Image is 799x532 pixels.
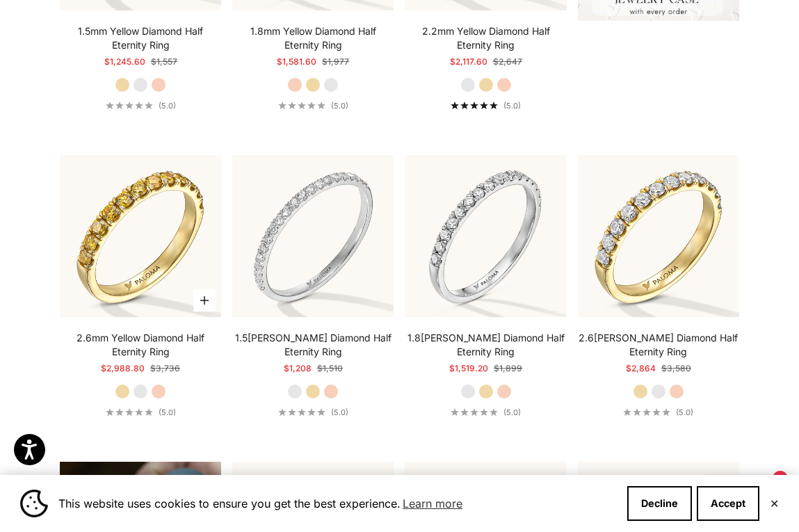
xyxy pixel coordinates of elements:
[150,362,180,376] compare-at-price: $3,736
[58,493,616,514] span: This website uses cookies to ensure you get the best experience.
[106,408,176,417] a: 5.0 out of 5.0 stars(5.0)
[106,101,176,111] a: 5.0 out of 5.0 stars(5.0)
[451,408,521,417] a: 5.0 out of 5.0 stars(5.0)
[60,24,221,52] a: 1.5mm Yellow Diamond Half Eternity Ring
[284,362,312,376] sale-price: $1,208
[278,408,348,417] a: 5.0 out of 5.0 stars(5.0)
[101,362,145,376] sale-price: $2,988.80
[503,101,521,111] span: (5.0)
[623,408,693,417] a: 5.0 out of 5.0 stars(5.0)
[578,155,739,316] img: #YellowGold
[322,55,349,69] compare-at-price: $1,977
[451,102,498,109] div: 5.0 out of 5.0 stars
[159,101,176,111] span: (5.0)
[450,55,487,69] sale-price: $2,117.60
[493,55,522,69] compare-at-price: $2,647
[331,101,348,111] span: (5.0)
[232,155,394,316] img: #WhiteGold
[578,331,739,359] a: 2.6[PERSON_NAME] Diamond Half Eternity Ring
[405,155,566,316] img: #WhiteGold
[770,499,779,508] button: Close
[106,102,153,109] div: 5.0 out of 5.0 stars
[661,362,691,376] compare-at-price: $3,580
[232,24,394,52] a: 1.8mm Yellow Diamond Half Eternity Ring
[451,408,498,416] div: 5.0 out of 5.0 stars
[232,331,394,359] a: 1.5[PERSON_NAME] Diamond Half Eternity Ring
[278,102,325,109] div: 5.0 out of 5.0 stars
[104,55,145,69] sale-price: $1,245.60
[405,24,566,52] a: 2.2mm Yellow Diamond Half Eternity Ring
[494,362,522,376] compare-at-price: $1,899
[20,490,48,517] img: Cookie banner
[106,408,153,416] div: 5.0 out of 5.0 stars
[451,101,521,111] a: 5.0 out of 5.0 stars(5.0)
[676,408,693,417] span: (5.0)
[405,331,566,359] a: 1.8[PERSON_NAME] Diamond Half Eternity Ring
[627,486,692,521] button: Decline
[159,408,176,417] span: (5.0)
[503,408,521,417] span: (5.0)
[317,362,343,376] compare-at-price: $1,510
[60,155,221,316] img: #YellowGold
[331,408,348,417] span: (5.0)
[278,101,348,111] a: 5.0 out of 5.0 stars(5.0)
[60,331,221,359] a: 2.6mm Yellow Diamond Half Eternity Ring
[151,55,177,69] compare-at-price: $1,557
[623,408,670,416] div: 5.0 out of 5.0 stars
[401,493,465,514] a: Learn more
[697,486,759,521] button: Accept
[278,408,325,416] div: 5.0 out of 5.0 stars
[277,55,316,69] sale-price: $1,581.60
[626,362,656,376] sale-price: $2,864
[449,362,488,376] sale-price: $1,519.20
